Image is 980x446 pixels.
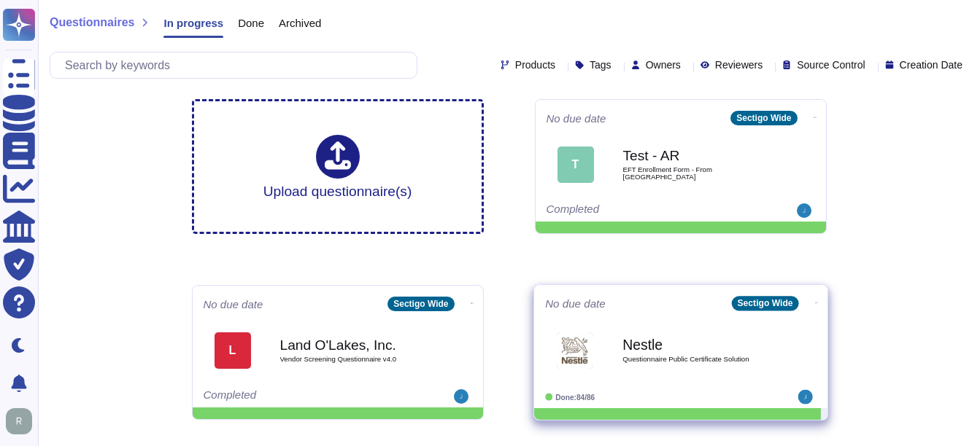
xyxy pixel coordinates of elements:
[204,389,382,404] div: Completed
[590,60,611,70] span: Tags
[215,332,251,369] div: L
[556,332,593,369] img: Logo
[900,60,962,70] span: Creation Date
[797,60,865,70] span: Source Control
[547,203,725,218] div: Completed
[555,393,595,401] span: Done: 84/86
[797,203,811,218] img: user
[798,390,812,404] img: user
[731,296,798,310] div: Sectigo Wide
[623,166,769,180] span: EFT Enrollment Form - From [GEOGRAPHIC_DATA]
[163,17,223,28] span: In progress
[622,356,770,363] span: Questionnaire Public Certificate Solution
[279,17,321,28] span: Archived
[204,299,263,310] span: No due date
[622,337,770,351] b: Nestle
[557,146,594,183] div: T
[6,408,32,434] img: user
[3,405,42,437] button: user
[515,60,555,70] span: Products
[387,297,454,311] div: Sectigo Wide
[623,149,769,163] b: Test - AR
[263,135,412,198] div: Upload questionnaire(s)
[454,389,468,404] img: user
[280,338,426,352] b: Land O'Lakes, Inc.
[238,17,264,28] span: Done
[545,298,606,309] span: No due date
[280,356,426,363] span: Vendor Screening Questionnaire v4.0
[547,113,606,124] span: No due date
[646,60,681,70] span: Owners
[58,52,417,78] input: Search by keywords
[730,111,797,125] div: Sectigo Wide
[715,60,763,70] span: Reviewers
[50,17,134,28] span: Questionnaires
